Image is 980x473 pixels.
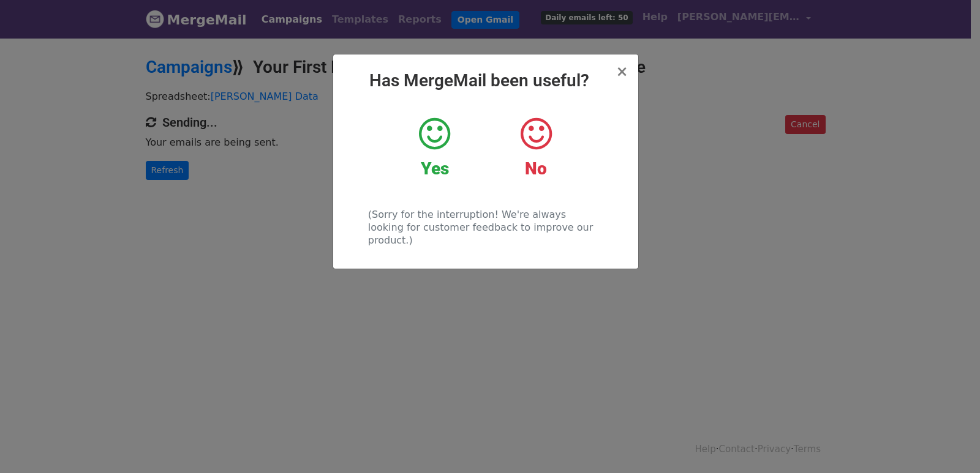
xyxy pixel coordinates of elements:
[494,116,577,179] a: No
[616,64,628,79] button: Close
[616,63,628,80] span: ×
[421,158,449,179] strong: Yes
[393,116,476,179] a: Yes
[919,414,980,473] iframe: Chat Widget
[525,158,547,179] strong: No
[368,208,603,247] p: (Sorry for the interruption! We're always looking for customer feedback to improve our product.)
[343,70,628,91] h2: Has MergeMail been useful?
